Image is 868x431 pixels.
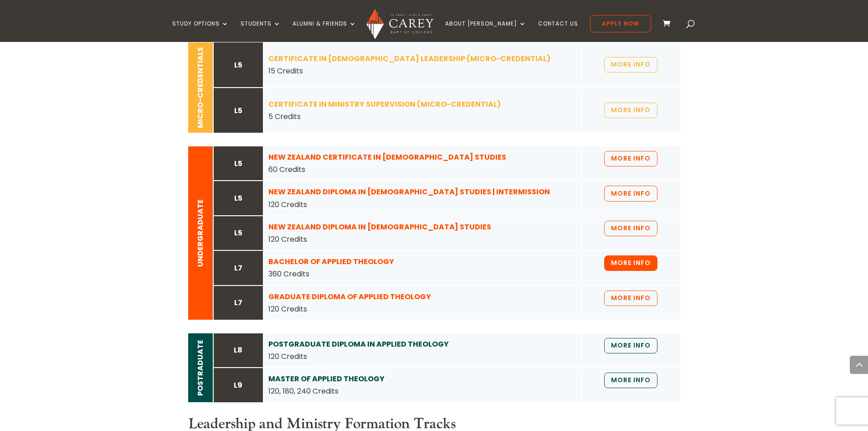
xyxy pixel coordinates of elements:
[268,291,431,302] a: GRADUATE DIPLOMA OF APPLIED THEOLOGY
[234,105,242,116] strong: L5
[172,21,229,42] a: Study Options
[268,374,385,384] a: MASTER OF APPLIED THEOLOGY
[268,186,576,210] div: 120 Credits
[234,60,242,70] strong: L5
[604,57,657,73] a: MORE INFO
[268,255,576,280] div: 360 Credits
[268,222,491,232] a: NEW ZEALAND DIPLOMA IN [DEMOGRAPHIC_DATA] STUDIES
[604,373,657,388] a: MORE INFO
[195,340,205,396] strong: POSTRADUATE
[604,338,657,353] a: MORE INFO
[268,98,576,123] div: 5 Credits
[538,21,578,42] a: Contact Us
[234,158,242,169] strong: L5
[241,21,281,42] a: Students
[445,21,526,42] a: About [PERSON_NAME]
[234,297,242,308] strong: L7
[268,256,394,267] a: BACHELOR OF APPLIED THEOLOGY
[268,187,550,197] a: NEW ZEALAND DIPLOMA IN [DEMOGRAPHIC_DATA] STUDIES | INTERMISSION
[268,152,506,162] a: NEW ZEALAND CERTIFICATE IN [DEMOGRAPHIC_DATA] STUDIES
[268,151,576,176] div: 60 Credits
[268,53,550,64] a: CERTIFICATE IN [DEMOGRAPHIC_DATA] LEADERSHIP (MICRO-CREDENTIAL)
[195,47,205,128] strong: MICRO-CREDENTIALS
[604,221,657,236] a: MORE INFO
[268,221,576,245] div: 120 Credits
[293,21,356,42] a: Alumni & Friends
[234,345,242,355] strong: L8
[604,291,657,306] a: MORE INFO
[268,339,449,349] a: POSTGRADUATE DIPLOMA IN APPLIED THEOLOGY
[268,52,576,77] div: 15 Credits
[268,373,576,397] div: 120, 180, 240 Credits
[268,291,576,315] div: 120 Credits
[268,99,501,109] a: CERTIFICATE IN MINISTRY SUPERVISION (MICRO-CREDENTIAL)
[604,103,657,118] a: MORE INFO
[604,151,657,166] a: MORE INFO
[195,199,205,267] strong: UNDERGRADUATE
[604,255,657,271] a: MORE INFO
[268,338,576,363] div: 120 Credits
[604,186,657,201] a: MORE INFO
[234,380,242,390] strong: L9
[234,263,242,273] strong: L7
[590,15,651,32] a: Apply Now
[234,193,242,203] strong: L5
[234,228,242,238] strong: L5
[366,9,433,39] img: Carey Baptist College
